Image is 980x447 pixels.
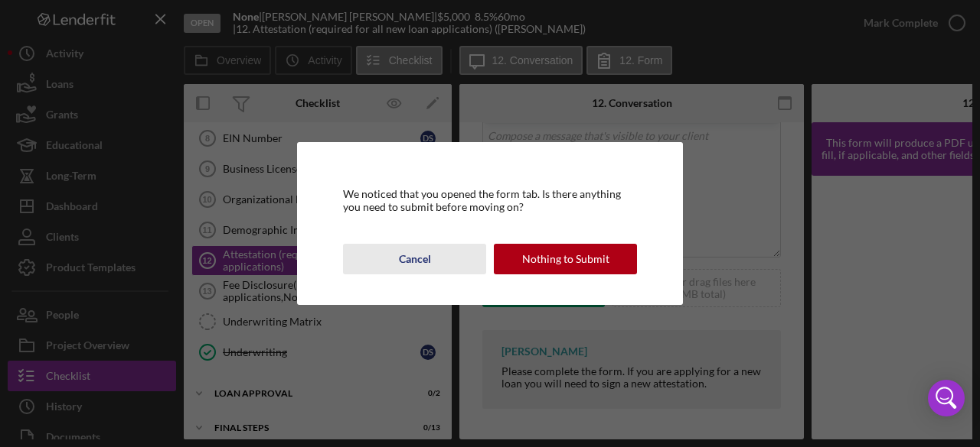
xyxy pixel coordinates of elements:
div: Open Intercom Messenger [928,380,965,416]
button: Cancel [343,244,486,274]
div: Cancel [399,244,431,274]
div: We noticed that you opened the form tab. Is there anything you need to submit before moving on? [343,188,637,212]
button: Nothing to Submit [494,244,637,274]
div: Nothing to Submit [522,244,609,274]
